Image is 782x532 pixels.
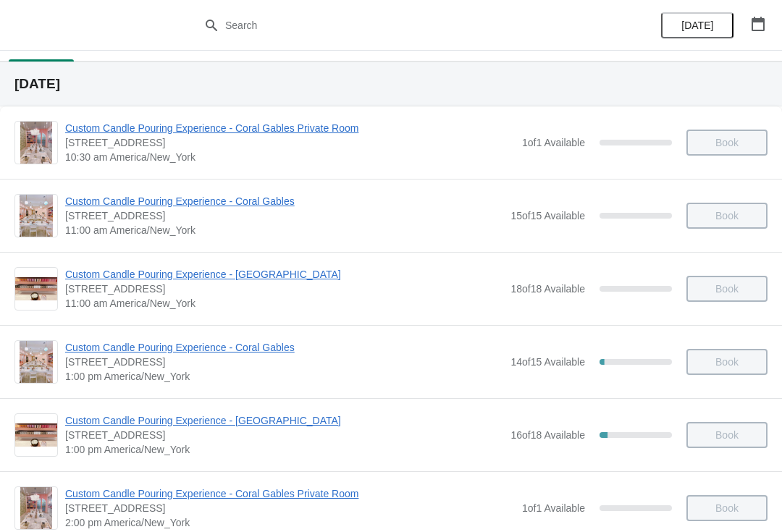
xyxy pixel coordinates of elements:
[20,341,54,383] img: Custom Candle Pouring Experience - Coral Gables | 154 Giralda Avenue, Coral Gables, FL, USA | 1:0...
[65,208,503,223] span: [STREET_ADDRESS]
[65,150,515,164] span: 10:30 am America/New_York
[15,277,57,301] img: Custom Candle Pouring Experience - Fort Lauderdale | 914 East Las Olas Boulevard, Fort Lauderdale...
[510,283,585,295] span: 18 of 18 Available
[65,194,503,208] span: Custom Candle Pouring Experience - Coral Gables
[522,137,585,148] span: 1 of 1 Available
[65,282,503,296] span: [STREET_ADDRESS]
[65,428,503,442] span: [STREET_ADDRESS]
[65,296,503,311] span: 11:00 am America/New_York
[65,355,503,369] span: [STREET_ADDRESS]
[15,423,57,447] img: Custom Candle Pouring Experience - Fort Lauderdale | 914 East Las Olas Boulevard, Fort Lauderdale...
[65,121,515,135] span: Custom Candle Pouring Experience - Coral Gables Private Room
[65,413,503,428] span: Custom Candle Pouring Experience - [GEOGRAPHIC_DATA]
[510,429,585,441] span: 16 of 18 Available
[510,356,585,368] span: 14 of 15 Available
[65,501,515,515] span: [STREET_ADDRESS]
[65,486,515,501] span: Custom Candle Pouring Experience - Coral Gables Private Room
[661,12,733,38] button: [DATE]
[14,77,768,91] h2: [DATE]
[65,267,503,282] span: Custom Candle Pouring Experience - [GEOGRAPHIC_DATA]
[20,195,54,237] img: Custom Candle Pouring Experience - Coral Gables | 154 Giralda Avenue, Coral Gables, FL, USA | 11:...
[224,12,586,38] input: Search
[20,487,52,529] img: Custom Candle Pouring Experience - Coral Gables Private Room | 154 Giralda Avenue, Coral Gables, ...
[510,210,585,221] span: 15 of 15 Available
[20,122,52,164] img: Custom Candle Pouring Experience - Coral Gables Private Room | 154 Giralda Avenue, Coral Gables, ...
[65,369,503,384] span: 1:00 pm America/New_York
[522,502,585,514] span: 1 of 1 Available
[65,135,515,150] span: [STREET_ADDRESS]
[65,515,515,530] span: 2:00 pm America/New_York
[681,20,713,31] span: [DATE]
[65,442,503,457] span: 1:00 pm America/New_York
[65,223,503,237] span: 11:00 am America/New_York
[65,340,503,355] span: Custom Candle Pouring Experience - Coral Gables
